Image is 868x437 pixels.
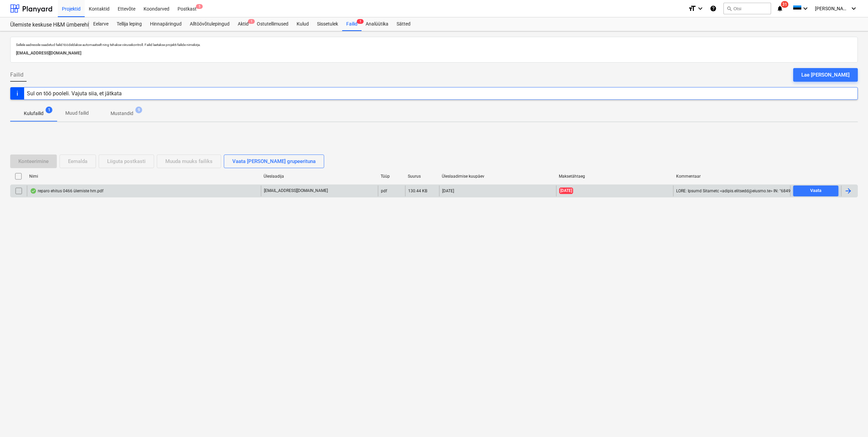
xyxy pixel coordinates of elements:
[186,17,234,31] a: Alltöövõtulepingud
[381,189,387,193] div: pdf
[30,188,37,194] div: Andmed failist loetud
[342,17,362,31] a: Failid1
[248,19,255,24] span: 1
[234,17,253,31] div: Aktid
[408,174,436,179] div: Suurus
[559,188,573,194] span: [DATE]
[65,110,89,117] p: Muud failid
[10,71,23,79] span: Failid
[89,17,113,31] a: Eelarve
[810,187,821,195] div: Vaata
[793,68,858,82] button: Lae [PERSON_NAME]
[46,107,52,113] span: 1
[253,17,293,31] a: Ostutellimused
[313,17,342,31] a: Sissetulek
[362,17,393,31] a: Analüütika
[113,17,146,31] a: Tellija leping
[676,174,788,179] div: Kommentaar
[264,188,328,194] p: [EMAIL_ADDRESS][DOMAIN_NAME]
[232,157,316,166] div: Vaata [PERSON_NAME] grupeerituna
[224,155,324,168] button: Vaata [PERSON_NAME] grupeerituna
[135,107,142,113] span: 9
[16,50,852,57] p: [EMAIL_ADDRESS][DOMAIN_NAME]
[408,189,427,193] div: 130.44 KB
[264,174,375,179] div: Üleslaadija
[293,17,313,31] a: Kulud
[793,185,838,196] button: Vaata
[27,90,122,97] div: Sul on töö pooleli. Vajuta siia, et jätkata
[16,43,852,47] p: Sellele aadressile saadetud failid töödeldakse automaatselt ning tehakse viirusekontroll. Failid ...
[111,110,133,117] p: Mustandid
[442,174,553,179] div: Üleslaadimise kuupäev
[30,188,103,194] div: reparo ehitus 0466 ülemiste hm.pdf
[559,174,670,179] div: Maksetähtaeg
[381,174,402,179] div: Tüüp
[234,17,253,31] a: Aktid1
[801,70,850,79] div: Lae [PERSON_NAME]
[442,189,454,193] div: [DATE]
[342,17,362,31] div: Failid
[357,19,364,24] span: 1
[29,174,258,179] div: Nimi
[196,4,203,9] span: 5
[393,17,415,31] a: Sätted
[146,17,186,31] a: Hinnapäringud
[24,110,44,117] p: Kulufailid
[10,21,81,29] div: Ülemiste keskuse H&M ümberehitustööd [HMÜLEMISTE]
